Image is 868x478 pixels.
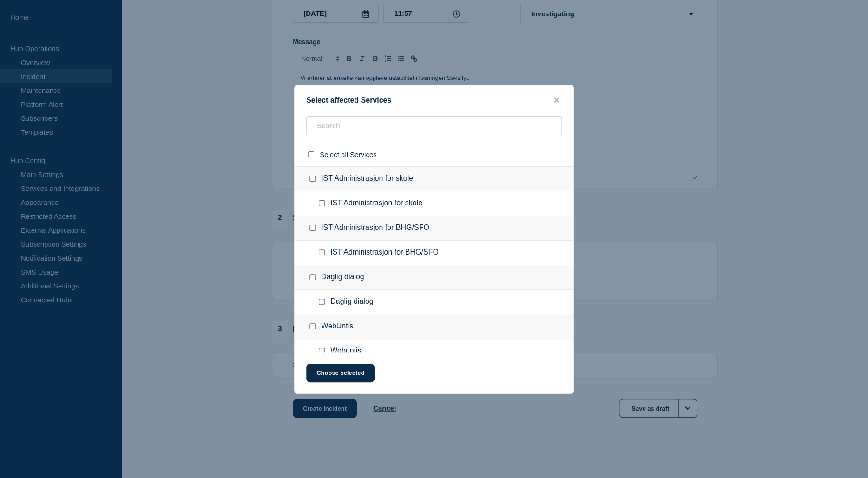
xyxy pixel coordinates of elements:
input: IST Administrasjon for BHG/SFO checkbox [319,249,325,255]
input: IST Administrasjon for skole checkbox [309,176,316,182]
span: Select all Services [320,151,377,158]
input: Daglig dialog checkbox [309,274,316,280]
span: Webuntis [330,347,361,356]
input: IST Administrasjon for skole checkbox [319,200,325,206]
span: IST Administrasjon for skole [330,199,422,208]
input: Daglig dialog checkbox [319,299,325,305]
input: IST Administrasjon for BHG/SFO checkbox [309,225,316,231]
div: IST Administrasjon for BHG/SFO [295,216,573,241]
input: WebUntis checkbox [309,323,316,329]
input: Search [306,116,562,135]
span: Daglig dialog [330,297,374,307]
input: select all checkbox [308,151,314,157]
div: Select affected Services [295,96,573,105]
div: WebUntis [295,314,573,339]
span: IST Administrasjon for BHG/SFO [330,248,439,257]
input: Webuntis checkbox [319,348,325,354]
div: IST Administrasjon for skole [295,166,573,191]
button: Choose selected [306,364,375,382]
button: close button [551,96,562,105]
div: Daglig dialog [295,265,573,290]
